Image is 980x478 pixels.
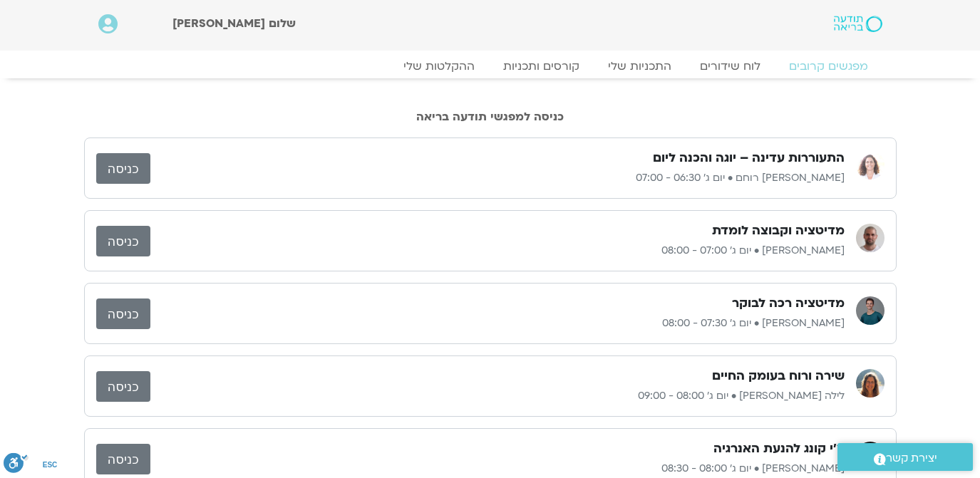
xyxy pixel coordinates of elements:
[712,222,845,239] h3: מדיטציה וקבוצה לומדת
[856,224,884,252] img: דקל קנטי
[96,298,150,329] a: כניסה
[96,444,150,474] a: כניסה
[856,296,884,325] img: אורי דאובר
[653,150,845,167] h3: התעוררות עדינה – יוגה והכנה ליום
[837,443,973,471] a: יצירת קשר
[150,170,845,187] p: [PERSON_NAME] רוחם • יום ג׳ 06:30 - 07:00
[856,151,884,180] img: אורנה סמלסון רוחם
[594,59,686,73] a: התכניות שלי
[150,242,845,259] p: [PERSON_NAME] • יום ג׳ 07:00 - 08:00
[489,59,594,73] a: קורסים ותכניות
[96,226,150,256] a: כניסה
[150,315,845,332] p: [PERSON_NAME] • יום ג׳ 07:30 - 08:00
[84,110,897,123] h2: כניסה למפגשי תודעה בריאה
[98,59,882,73] nav: Menu
[96,153,150,184] a: כניסה
[775,59,882,73] a: מפגשים קרובים
[712,368,845,385] h3: שירה ורוח בעומק החיים
[732,295,845,312] h3: מדיטציה רכה לבוקר
[856,369,884,398] img: לילה קמחי
[150,460,845,477] p: [PERSON_NAME] • יום ג׳ 08:00 - 08:30
[389,59,489,73] a: ההקלטות שלי
[172,16,296,31] span: שלום [PERSON_NAME]
[713,440,845,457] h3: צ'י קונג להנעת האנרגיה
[96,371,150,402] a: כניסה
[886,449,937,468] span: יצירת קשר
[686,59,775,73] a: לוח שידורים
[150,388,845,405] p: לילה [PERSON_NAME] • יום ג׳ 08:00 - 09:00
